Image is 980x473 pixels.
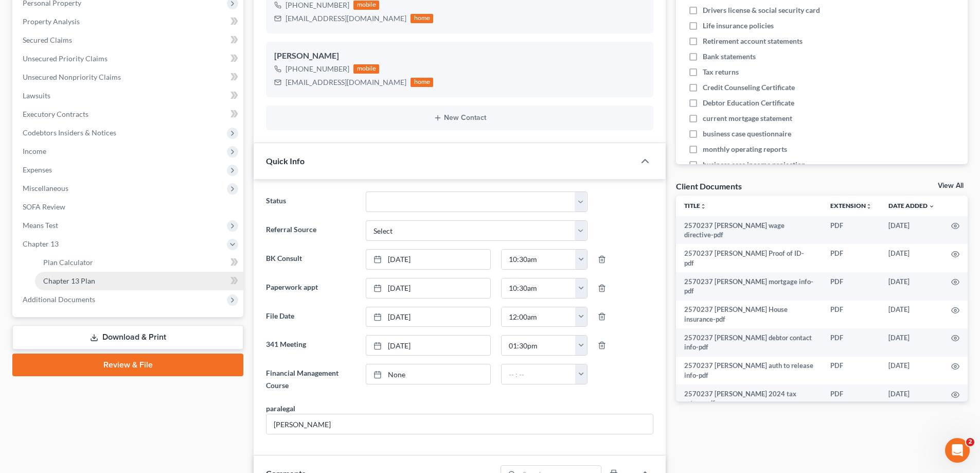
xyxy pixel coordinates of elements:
a: [DATE] [366,278,490,298]
a: Titleunfold_more [684,202,706,209]
td: [DATE] [880,301,943,329]
a: SOFA Review [14,198,243,216]
span: business case income projection [703,160,806,170]
label: BK Consult [261,249,360,270]
a: Review & File [12,354,243,376]
span: Additional Documents [23,295,95,304]
label: Status [261,191,360,212]
div: home [411,14,433,23]
label: 341 Meeting [261,335,360,356]
a: Executory Contracts [14,105,243,124]
td: [DATE] [880,272,943,301]
td: PDF [822,328,880,357]
td: 2570237 [PERSON_NAME] debtor contact info-pdf [676,328,822,357]
label: Referral Source [261,220,360,241]
a: Plan Calculator [35,253,243,272]
span: current mortgage statement [703,113,792,124]
label: Paperwork appt [261,278,360,299]
i: unfold_more [866,203,872,209]
a: Unsecured Priority Claims [14,49,243,68]
td: 2570237 [PERSON_NAME] mortgage info-pdf [676,272,822,301]
i: unfold_more [700,203,706,209]
span: 2 [966,438,974,446]
i: expand_more [929,203,935,209]
td: 2570237 [PERSON_NAME] Proof of ID-pdf [676,244,822,272]
input: -- : -- [502,278,576,298]
a: Chapter 13 Plan [35,272,243,290]
div: paralegal [266,403,295,414]
span: Lawsuits [23,91,50,100]
td: PDF [822,216,880,244]
div: [EMAIL_ADDRESS][DOMAIN_NAME] [286,77,406,87]
td: 2570237 [PERSON_NAME] auth to release info-pdf [676,357,822,385]
span: Chapter 13 Plan [43,276,95,285]
label: File Date [261,307,360,327]
a: Lawsuits [14,86,243,105]
span: Plan Calculator [43,258,93,267]
div: [EMAIL_ADDRESS][DOMAIN_NAME] [286,13,406,24]
td: 2570237 [PERSON_NAME] 2024 tax return-pdf [676,384,822,413]
span: Life insurance policies [703,21,774,31]
a: Date Added expand_more [888,202,935,209]
div: home [411,78,433,87]
span: Executory Contracts [23,110,88,118]
div: [PHONE_NUMBER] [286,64,349,74]
a: View All [938,182,964,189]
span: Unsecured Nonpriority Claims [23,73,121,81]
button: New Contact [274,114,645,122]
span: Secured Claims [23,36,72,44]
td: PDF [822,357,880,385]
span: Bank statements [703,51,756,62]
span: SOFA Review [23,202,65,211]
td: PDF [822,244,880,272]
td: 2570237 [PERSON_NAME] House insurance-pdf [676,301,822,329]
span: Expenses [23,165,52,174]
a: [DATE] [366,307,490,327]
iframe: Intercom live chat [945,438,970,463]
div: mobile [353,1,379,10]
span: Drivers license & social security card [703,5,820,15]
a: [DATE] [366,336,490,355]
td: [DATE] [880,384,943,413]
td: [DATE] [880,244,943,272]
span: Income [23,147,46,155]
input: -- : -- [502,250,576,269]
span: Means Test [23,221,58,230]
a: None [366,364,490,384]
td: PDF [822,384,880,413]
td: 2570237 [PERSON_NAME] wage directive-pdf [676,216,822,244]
div: mobile [353,64,379,74]
div: [PERSON_NAME] [274,50,645,62]
span: Credit Counseling Certificate [703,82,795,93]
a: Secured Claims [14,31,243,49]
a: Unsecured Nonpriority Claims [14,68,243,86]
label: Financial Management Course [261,364,360,395]
span: Miscellaneous [23,184,68,192]
span: Unsecured Priority Claims [23,54,108,63]
input: -- [266,414,653,434]
span: Codebtors Insiders & Notices [23,128,116,137]
td: [DATE] [880,357,943,385]
a: Download & Print [12,325,243,349]
span: Quick Info [266,156,305,166]
div: Client Documents [676,181,742,191]
span: monthly operating reports [703,144,787,154]
span: Retirement account statements [703,36,803,46]
input: -- : -- [502,307,576,327]
td: [DATE] [880,216,943,244]
input: -- : -- [502,336,576,355]
span: business case questionnaire [703,129,791,139]
span: Chapter 13 [23,239,59,248]
span: Debtor Education Certificate [703,98,794,108]
span: Property Analysis [23,17,80,26]
input: -- : -- [502,364,576,384]
a: [DATE] [366,250,490,269]
a: Property Analysis [14,12,243,31]
td: [DATE] [880,328,943,357]
td: PDF [822,272,880,301]
a: Extensionunfold_more [830,202,872,209]
span: Tax returns [703,67,739,77]
td: PDF [822,301,880,329]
